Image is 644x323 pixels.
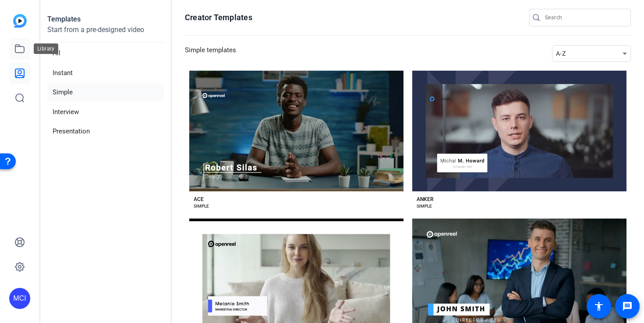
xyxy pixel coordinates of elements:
[194,203,209,210] div: SIMPLE
[417,196,434,203] div: ANKER
[417,203,432,210] div: SIMPLE
[545,12,624,23] input: Search
[189,71,403,191] button: Template image
[412,71,626,191] button: Template image
[47,64,164,82] li: Instant
[47,83,164,101] li: Simple
[194,196,204,203] div: ACE
[47,122,164,140] li: Presentation
[556,50,566,57] span: A-Z
[13,14,27,28] img: blue-gradient.svg
[185,12,252,23] h1: Creator Templates
[185,45,236,62] h3: Simple templates
[594,301,604,312] mat-icon: accessibility
[47,103,164,121] li: Interview
[47,25,164,43] p: Start from a pre-designed video
[9,288,30,309] div: MCI
[622,301,633,312] mat-icon: message
[47,15,81,23] strong: Templates
[34,43,58,54] div: Library
[47,44,164,62] li: All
